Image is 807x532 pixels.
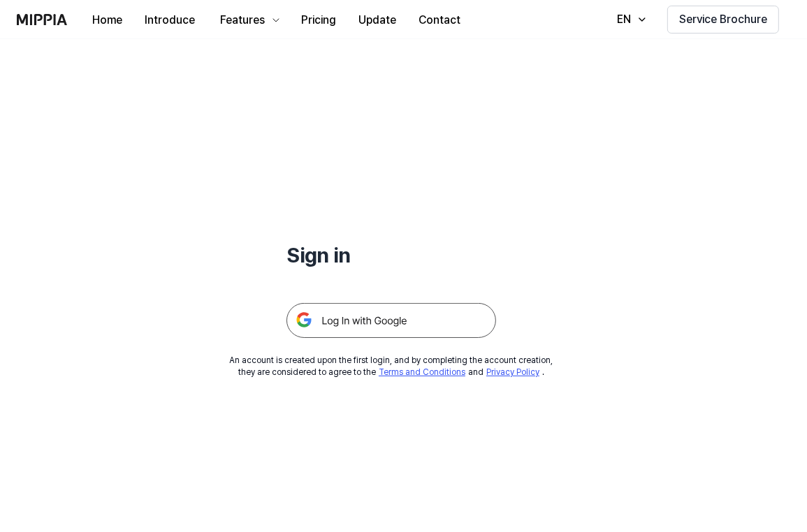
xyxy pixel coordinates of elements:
[217,12,268,29] div: Features
[407,6,472,34] button: Contact
[603,6,656,34] button: EN
[206,6,290,34] button: Features
[667,6,779,34] button: Service Brochure
[486,367,539,377] a: Privacy Policy
[17,14,67,25] img: logo
[133,6,206,34] button: Introduce
[347,6,407,34] button: Update
[286,303,496,338] img: 구글 로그인 버튼
[614,11,634,28] div: EN
[347,1,407,39] a: Update
[290,6,347,34] button: Pricing
[286,240,496,269] h1: Sign in
[379,367,465,377] a: Terms and Conditions
[81,6,133,34] button: Home
[230,355,553,378] div: An account is created upon the first login, and by completing the account creation, they are cons...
